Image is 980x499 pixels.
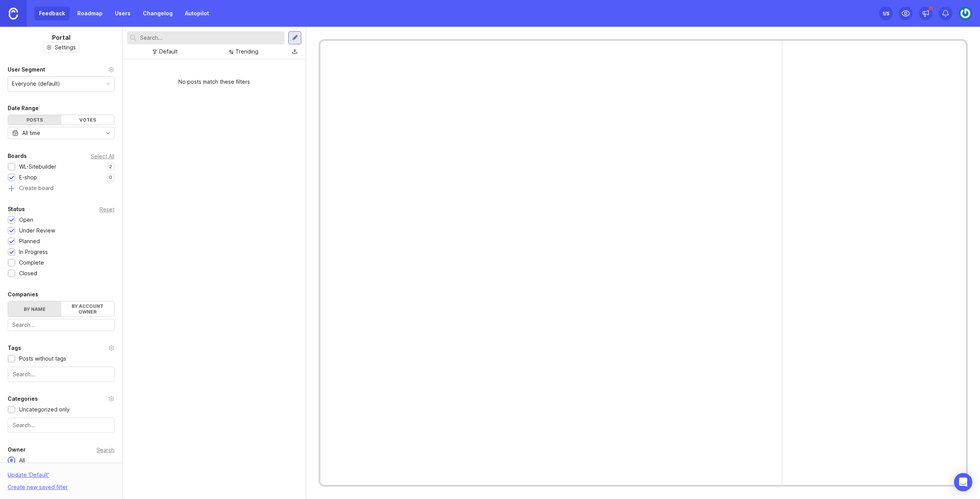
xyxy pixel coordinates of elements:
[12,321,110,329] input: Search...
[13,421,109,429] input: Search...
[19,173,37,182] div: E-shop
[19,237,40,245] div: Planned
[954,473,972,491] div: Open Intercom Messenger
[19,269,37,278] div: Closed
[19,405,70,414] div: Uncategorized only
[109,174,112,180] p: 0
[8,104,39,113] div: Date Range
[43,42,79,53] button: Settings
[19,226,55,235] div: Under Review
[122,72,306,92] div: No posts match these filters
[959,7,972,20] img: Jakob Bäcklund
[19,163,56,171] div: WL-Sitebuilder
[12,80,60,88] div: Everyone (default)
[19,354,66,363] div: Posts without tags
[159,47,178,56] div: Default
[8,445,26,454] div: Owner
[180,7,214,20] a: Autopilot
[52,33,70,42] h1: Portal
[8,483,68,491] div: Create new saved filter
[882,8,889,19] div: 1 /5
[19,248,48,256] div: In Progress
[138,7,177,20] a: Changelog
[73,7,107,20] a: Roadmap
[15,456,29,465] div: All
[8,151,27,161] div: Boards
[8,185,114,192] a: Create board
[61,115,114,125] div: Votes
[19,216,33,224] div: Open
[8,115,61,125] div: Posts
[61,301,114,317] label: By account owner
[8,301,61,317] label: By name
[55,44,76,51] span: Settings
[102,130,114,136] svg: toggle icon
[8,65,45,74] div: User Segment
[91,154,114,158] div: Select All
[96,448,114,452] div: Search
[9,8,18,20] img: Canny Home
[879,7,893,20] button: 1/5
[13,370,109,379] input: Search...
[22,129,40,137] div: All time
[8,205,25,214] div: Status
[8,394,38,403] div: Categories
[235,47,258,56] div: Trending
[110,7,135,20] a: Users
[19,258,44,267] div: Complete
[100,207,114,211] div: Reset
[8,471,49,483] div: Update ' Default '
[140,34,281,42] input: Search...
[8,343,21,353] div: Tags
[8,290,38,299] div: Companies
[109,164,112,170] p: 2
